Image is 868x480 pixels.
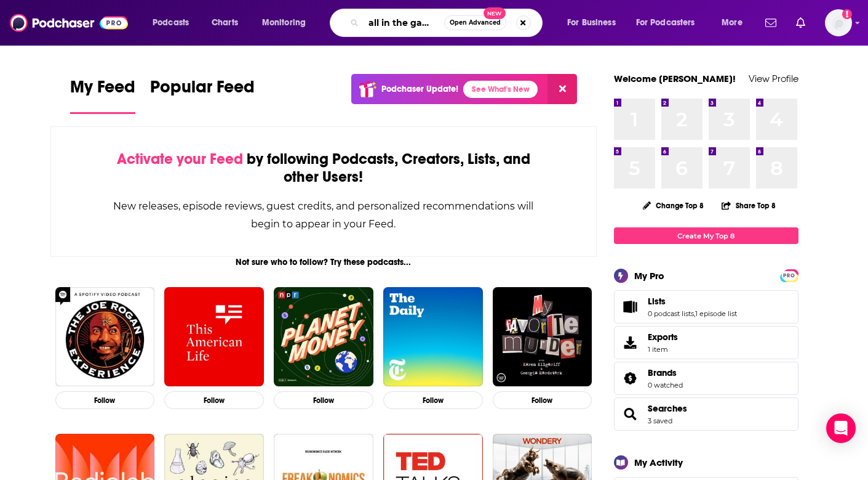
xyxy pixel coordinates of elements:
div: My Pro [634,270,664,282]
button: Follow [383,391,483,409]
span: For Podcasters [636,14,695,31]
a: PRO [782,271,797,280]
svg: Add a profile image [842,9,852,19]
span: Lists [614,290,798,323]
div: New releases, episode reviews, guest credits, and personalized recommendations will begin to appe... [113,197,535,233]
img: Planet Money [274,287,373,387]
span: My Feed [70,76,135,105]
a: My Feed [70,76,135,114]
button: open menu [144,13,205,33]
a: 0 podcast lists [648,309,694,318]
img: This American Life [164,287,264,387]
button: Follow [164,391,264,409]
a: Popular Feed [150,76,255,114]
a: Brands [648,367,683,378]
span: PRO [782,271,797,280]
a: Welcome [PERSON_NAME]! [614,73,736,84]
span: , [694,309,695,318]
a: 3 saved [648,417,672,425]
button: Show profile menu [825,9,852,36]
button: Follow [274,391,373,409]
a: Exports [614,326,798,359]
a: Lists [618,298,643,315]
span: Exports [648,332,678,343]
img: My Favorite Murder with Karen Kilgariff and Georgia Hardstark [493,287,592,387]
div: Search podcasts, credits, & more... [341,9,554,37]
span: Open Advanced [450,20,501,26]
a: Show notifications dropdown [791,12,810,33]
div: My Activity [634,457,683,468]
a: Searches [648,403,687,414]
img: User Profile [825,9,852,36]
img: Podchaser - Follow, Share and Rate Podcasts [10,11,128,35]
a: Brands [618,370,643,387]
span: Brands [614,362,798,395]
a: Searches [618,405,643,423]
div: Open Intercom Messenger [826,413,856,443]
a: View Profile [749,73,798,84]
img: The Joe Rogan Experience [55,287,155,387]
span: Podcasts [153,14,189,31]
button: Share Top 8 [721,193,776,218]
span: Logged in as veronica.smith [825,9,852,36]
span: Searches [614,397,798,431]
span: Charts [212,14,238,31]
p: Podchaser Update! [381,84,458,94]
div: by following Podcasts, Creators, Lists, and other Users! [113,150,535,186]
span: Brands [648,367,677,378]
button: Follow [55,391,155,409]
span: Popular Feed [150,76,255,105]
input: Search podcasts, credits, & more... [364,13,444,33]
button: open menu [713,13,758,33]
a: See What's New [463,81,538,98]
span: Activate your Feed [117,150,243,168]
div: Not sure who to follow? Try these podcasts... [50,257,597,267]
span: New [484,7,506,19]
img: The Daily [383,287,483,387]
a: Charts [204,13,245,33]
a: Lists [648,296,737,307]
span: For Business [567,14,616,31]
a: Create My Top 8 [614,227,798,244]
a: 1 episode list [695,309,737,318]
button: open menu [559,13,631,33]
button: open menu [628,13,713,33]
button: open menu [253,13,322,33]
button: Open AdvancedNew [444,15,506,30]
span: Lists [648,296,666,307]
a: Show notifications dropdown [760,12,781,33]
button: Change Top 8 [635,198,712,213]
span: Exports [618,334,643,351]
span: 1 item [648,345,678,354]
a: 0 watched [648,381,683,389]
span: Monitoring [262,14,306,31]
span: More [722,14,743,31]
button: Follow [493,391,592,409]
